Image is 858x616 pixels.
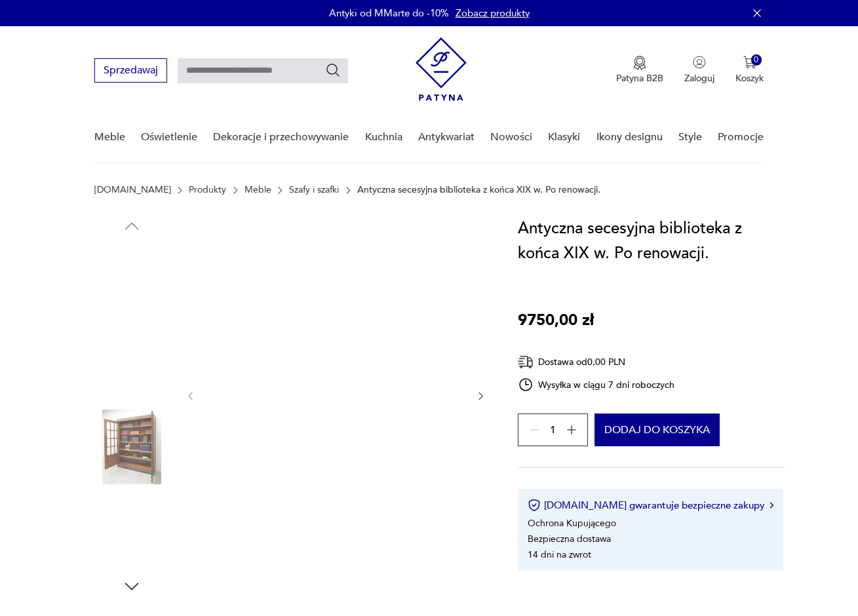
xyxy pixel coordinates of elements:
button: Sprzedawaj [94,58,167,83]
button: Zaloguj [684,56,714,85]
div: 0 [751,54,762,66]
a: Style [678,112,702,163]
a: Kuchnia [365,112,402,163]
img: Zdjęcie produktu Antyczna secesyjna biblioteka z końca XIX w. Po renowacji. [94,493,169,568]
div: Wysyłka w ciągu 7 dni roboczych [518,377,675,393]
a: Antykwariat [418,112,475,163]
button: Szukaj [325,62,341,78]
a: Sprzedawaj [94,67,167,76]
img: Zdjęcie produktu Antyczna secesyjna biblioteka z końca XIX w. Po renowacji. [94,326,169,401]
a: Zobacz produkty [456,7,530,20]
img: Zdjęcie produktu Antyczna secesyjna biblioteka z końca XIX w. Po renowacji. [94,410,169,484]
img: Ikona dostawy [518,354,534,370]
p: Koszyk [735,72,764,85]
div: Dostawa od 0,00 PLN [518,354,675,370]
img: Ikona koszyka [743,56,756,69]
img: Zdjęcie produktu Antyczna secesyjna biblioteka z końca XIX w. Po renowacji. [209,216,462,573]
button: 0Koszyk [735,56,764,85]
button: [DOMAIN_NAME] gwarantuje bezpieczne zakupy [528,499,773,512]
p: 9750,00 zł [518,308,594,333]
p: Antyki od MMarte do -10% [329,7,449,20]
a: Meble [244,185,271,195]
a: Dekoracje i przechowywanie [213,112,349,163]
li: Bezpieczna dostawa [528,533,611,545]
img: Ikona strzałki w prawo [770,502,773,509]
img: Ikona medalu [633,56,646,70]
li: Ochrona Kupującego [528,517,616,529]
a: [DOMAIN_NAME] [94,185,171,195]
button: Dodaj do koszyka [595,414,720,446]
p: Antyczna secesyjna biblioteka z końca XIX w. Po renowacji. [357,185,600,195]
a: Ikony designu [596,112,663,163]
a: Szafy i szafki [289,185,339,195]
a: Meble [94,112,125,163]
img: Patyna - sklep z meblami i dekoracjami vintage [416,37,467,101]
a: Oświetlenie [141,112,197,163]
a: Ikona medaluPatyna B2B [616,56,663,85]
p: Patyna B2B [616,72,663,85]
img: Ikonka użytkownika [693,56,706,69]
button: Patyna B2B [616,56,663,85]
span: 1 [550,426,556,434]
a: Produkty [189,185,226,195]
a: Promocje [718,112,764,163]
li: 14 dni na zwrot [528,549,591,561]
img: Zdjęcie produktu Antyczna secesyjna biblioteka z końca XIX w. Po renowacji. [94,242,169,317]
img: Ikona certyfikatu [528,499,541,512]
p: Zaloguj [684,72,714,85]
h1: Antyczna secesyjna biblioteka z końca XIX w. Po renowacji. [518,216,785,266]
a: Klasyki [548,112,580,163]
a: Nowości [490,112,532,163]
